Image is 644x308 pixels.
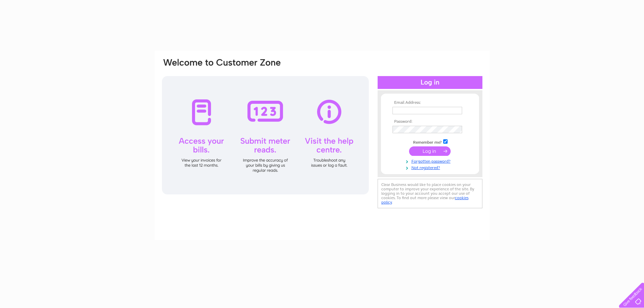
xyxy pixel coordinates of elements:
a: Not registered? [392,164,469,170]
div: Clear Business would like to place cookies on your computer to improve your experience of the sit... [378,179,482,208]
th: Password: [391,119,469,124]
th: Email Address: [391,100,469,105]
a: cookies policy [381,195,469,205]
input: Submit [409,146,451,156]
td: Remember me? [391,138,469,145]
a: Forgotten password? [392,158,469,164]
